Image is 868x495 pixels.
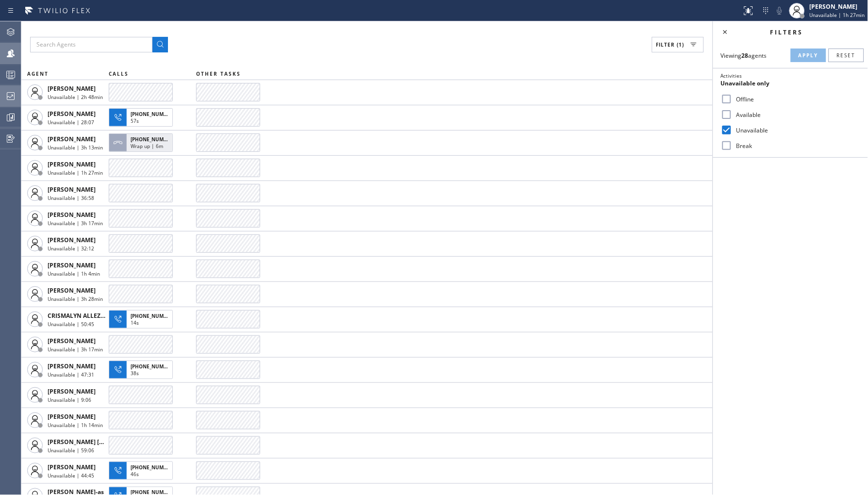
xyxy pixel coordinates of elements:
span: Unavailable | 9:06 [48,396,91,403]
span: [PERSON_NAME] [48,337,96,345]
span: Unavailable | 2h 48min [48,94,103,100]
button: Reset [829,49,864,62]
span: Filters [770,28,803,36]
span: [PERSON_NAME] [48,412,96,421]
label: Offline [733,95,860,103]
span: 38s [131,370,139,377]
span: Wrap up | 6m [131,143,163,149]
span: Filter (1) [656,41,684,48]
span: Unavailable | 3h 17min [48,346,103,353]
button: [PHONE_NUMBER]38s [109,358,176,382]
span: Unavailable | 28:07 [48,119,94,126]
span: [PERSON_NAME] [48,362,96,370]
strong: 28 [742,51,749,60]
span: Unavailable | 3h 17min [48,220,103,227]
span: [PHONE_NUMBER] [131,363,175,370]
button: [PHONE_NUMBER]14s [109,307,176,331]
span: [PERSON_NAME] [48,286,96,295]
button: Apply [791,49,826,62]
span: [PHONE_NUMBER] [131,136,175,143]
span: Unavailable | 1h 4min [48,270,100,277]
span: Unavailable | 47:31 [48,371,94,378]
span: Unavailable | 32:12 [48,245,94,252]
span: [PERSON_NAME] [48,463,96,471]
span: [PERSON_NAME] [48,185,96,194]
span: Unavailable | 3h 28min [48,296,103,302]
input: Search Agents [30,37,152,52]
div: Activities [721,72,860,79]
span: Viewing agents [721,51,767,60]
span: Unavailable | 36:58 [48,195,94,201]
span: [PERSON_NAME] [48,135,96,143]
div: [PERSON_NAME] [810,2,865,11]
span: Unavailable | 44:45 [48,472,94,479]
span: CRISMALYN ALLEZER [48,312,108,320]
span: Unavailable | 1h 27min [810,12,865,18]
span: 46s [131,471,139,478]
span: Unavailable | 50:45 [48,321,94,328]
span: Unavailable | 1h 27min [48,169,103,176]
span: 14s [131,319,139,326]
button: [PHONE_NUMBER]Wrap up | 6m [109,131,176,155]
label: Break [733,142,860,150]
button: Mute [773,4,786,17]
span: [PERSON_NAME] [48,236,96,244]
button: [PHONE_NUMBER]57s [109,105,176,130]
span: AGENT [27,70,49,77]
span: CALLS [109,70,129,77]
span: OTHER TASKS [196,70,241,77]
span: 57s [131,117,139,124]
span: [PERSON_NAME] [48,84,96,93]
span: [PERSON_NAME] [48,387,96,396]
span: [PHONE_NUMBER] [131,313,175,319]
span: [PERSON_NAME] [48,160,96,168]
span: [PHONE_NUMBER] [131,111,175,117]
span: [PHONE_NUMBER] [131,464,175,471]
span: [PERSON_NAME] [PERSON_NAME] [48,438,145,446]
span: [PERSON_NAME] [48,211,96,219]
span: Unavailable only [721,79,770,87]
span: Reset [837,52,856,59]
label: Available [733,111,860,119]
span: Unavailable | 1h 14min [48,422,103,429]
span: Unavailable | 3h 13min [48,144,103,151]
button: [PHONE_NUMBER]46s [109,459,176,483]
span: [PERSON_NAME] [48,261,96,269]
span: [PERSON_NAME] [48,110,96,118]
button: Filter (1) [652,37,704,52]
span: Apply [799,52,818,59]
label: Unavailable [733,126,860,134]
span: Unavailable | 59:06 [48,447,94,454]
